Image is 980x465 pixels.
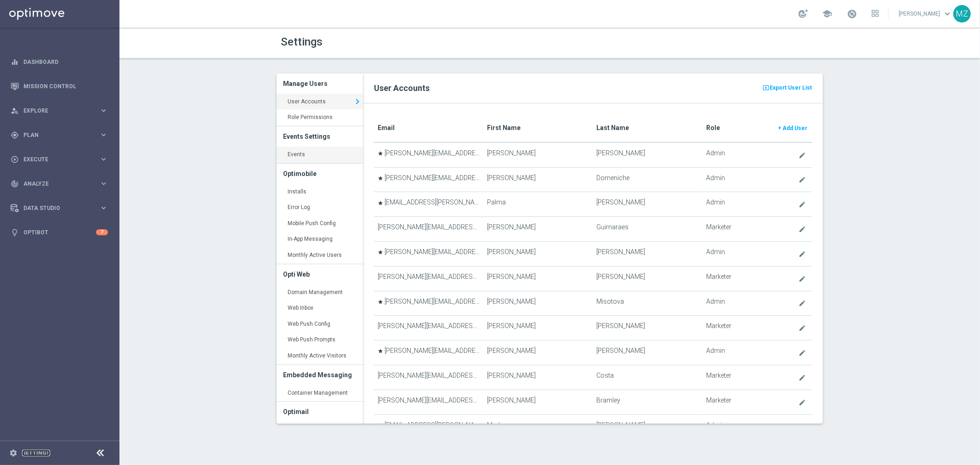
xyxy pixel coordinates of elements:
translate: Role [706,124,720,131]
i: create [799,152,806,159]
i: star [378,299,383,305]
a: Web Push Prompts [277,332,363,348]
button: track_changes Analyze keyboard_arrow_right [10,180,108,187]
td: [PERSON_NAME] [483,365,593,390]
a: Installs [277,184,363,200]
span: Admin [706,174,725,182]
i: equalizer [11,58,19,66]
td: [PERSON_NAME] [483,217,593,242]
i: keyboard_arrow_right [99,204,108,212]
i: star [378,151,383,156]
td: [PERSON_NAME] [483,266,593,291]
translate: Email [378,124,395,131]
div: Analyze [11,180,99,188]
span: Admin [706,421,725,429]
td: Bramley [593,390,702,414]
td: [PERSON_NAME] [593,414,702,439]
span: Admin [706,149,725,157]
h3: Opti Web [283,264,356,284]
td: [PERSON_NAME][EMAIL_ADDRESS][PERSON_NAME][DOMAIN_NAME] [374,340,483,365]
i: present_to_all [762,83,770,92]
i: star [378,250,383,255]
td: [PERSON_NAME] [593,340,702,365]
td: [PERSON_NAME][EMAIL_ADDRESS][DOMAIN_NAME] [374,291,483,316]
translate: First Name [487,124,521,131]
i: settings [9,449,17,457]
div: Optibot [11,220,108,244]
a: Optibot [23,220,96,244]
i: create [799,399,806,406]
td: [PERSON_NAME] [593,241,702,266]
a: Domain Management [277,284,363,301]
i: gps_fixed [11,131,19,139]
h2: User Accounts [374,83,812,94]
i: create [799,250,806,258]
i: star [378,200,383,206]
i: create [799,275,806,283]
td: [PERSON_NAME][EMAIL_ADDRESS][PERSON_NAME][DOMAIN_NAME] [374,316,483,340]
i: person_search [11,107,19,115]
td: [PERSON_NAME] [483,316,593,340]
a: Mobile Push Config [277,215,363,232]
td: Mark [483,414,593,439]
i: create [799,324,806,332]
h1: Settings [281,35,543,49]
a: Mission Control [23,74,108,98]
td: Domeniche [593,167,702,192]
span: Admin [706,248,725,256]
div: gps_fixed Plan keyboard_arrow_right [10,131,108,139]
div: Plan [11,131,99,139]
i: create [799,423,806,431]
td: [PERSON_NAME] [483,390,593,414]
button: Data Studio keyboard_arrow_right [10,204,108,212]
span: Execute [23,157,99,162]
td: [PERSON_NAME] [593,316,702,340]
td: [PERSON_NAME] [483,340,593,365]
button: equalizer Dashboard [10,58,108,66]
a: In-App Messaging [277,231,363,248]
td: [PERSON_NAME][EMAIL_ADDRESS][PERSON_NAME][DOMAIN_NAME] [374,266,483,291]
a: Web Push Config [277,316,363,333]
span: Add User [782,125,807,131]
translate: Last Name [597,124,629,131]
h3: Events Settings [283,126,356,147]
span: Analyze [23,181,99,187]
div: play_circle_outline Execute keyboard_arrow_right [10,156,108,163]
span: Marketer [706,397,731,404]
span: keyboard_arrow_down [942,9,952,19]
td: [PERSON_NAME][EMAIL_ADDRESS][DOMAIN_NAME] [374,365,483,390]
span: Marketer [706,322,731,330]
i: keyboard_arrow_right [99,179,108,188]
span: Admin [706,298,725,306]
h3: Optimail [283,402,356,422]
div: Explore [11,107,99,115]
td: [PERSON_NAME][EMAIL_ADDRESS][PERSON_NAME][DOMAIN_NAME] [374,217,483,242]
a: Monthly Active Visitors [277,348,363,364]
a: Web Inbox [277,300,363,317]
span: Explore [23,108,99,113]
i: star [378,348,383,354]
div: 7 [96,229,108,235]
span: Data Studio [23,205,99,211]
i: keyboard_arrow_right [99,155,108,164]
span: Export User List [770,82,812,93]
i: create [799,374,806,381]
i: track_changes [11,180,19,188]
button: lightbulb Optibot 7 [10,229,108,236]
td: Costa [593,365,702,390]
i: lightbulb [11,228,19,237]
div: Dashboard [11,50,108,74]
span: Marketer [706,223,731,231]
span: + [778,125,781,131]
span: school [822,9,832,19]
td: [PERSON_NAME] [483,291,593,316]
i: create [799,300,806,307]
h3: Manage Users [283,74,356,94]
div: Execute [11,155,99,164]
a: Container Management [277,385,363,402]
h3: Embedded Messaging [283,365,356,385]
i: create [799,226,806,233]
